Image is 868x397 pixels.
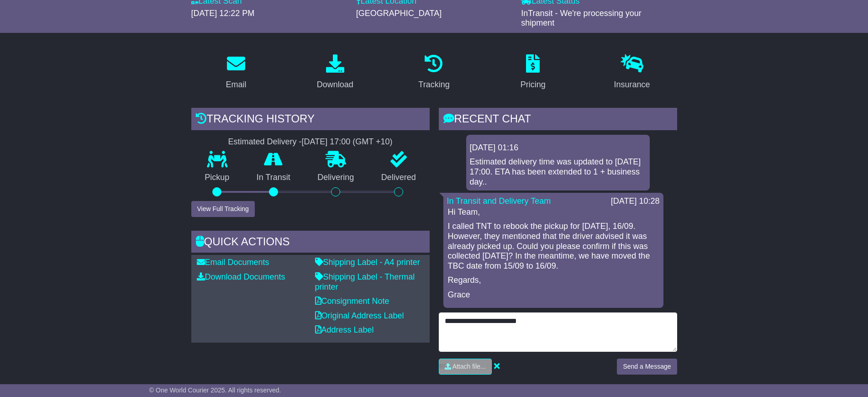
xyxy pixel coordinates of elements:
div: Tracking history [191,108,430,132]
a: Original Address Label [315,311,404,320]
a: Tracking [412,51,455,94]
a: Download Documents [197,272,285,281]
div: Pricing [521,79,546,91]
div: [DATE] 17:00 (GMT +10) [302,137,393,147]
div: Quick Actions [191,231,430,255]
div: Download [317,79,353,91]
p: Hi Team, [448,207,659,217]
p: Regards, [448,275,659,286]
button: View Full Tracking [191,201,255,217]
span: [DATE] 12:22 PM [191,9,255,18]
p: Delivered [368,173,430,183]
p: Grace [448,290,659,300]
div: [DATE] 10:28 [611,196,660,206]
a: Shipping Label - Thermal printer [315,272,415,291]
p: In Transit [243,173,304,183]
button: Send a Message [617,359,677,375]
div: Tracking [418,79,449,91]
div: Estimated delivery time was updated to [DATE] 17:00. ETA has been extended to 1 + business day.. [470,157,646,187]
span: [GEOGRAPHIC_DATA] [356,9,442,18]
div: Estimated Delivery - [191,137,430,147]
p: Delivering [304,173,368,183]
a: Pricing [515,51,552,94]
a: Consignment Note [315,296,389,306]
p: Pickup [191,173,243,183]
a: Email Documents [197,258,269,267]
a: Email [220,51,252,94]
a: In Transit and Delivery Team [447,196,551,206]
a: Shipping Label - A4 printer [315,258,420,267]
p: I called TNT to rebook the pickup for [DATE], 16/09. However, they mentioned that the driver advi... [448,222,659,271]
a: Insurance [608,51,656,94]
div: RECENT CHAT [439,108,677,132]
div: Email [226,79,246,91]
a: Address Label [315,325,374,334]
span: © One World Courier 2025. All rights reserved. [149,386,281,394]
div: Insurance [614,79,650,91]
a: Download [311,51,359,94]
span: InTransit - We're processing your shipment [521,9,642,28]
div: [DATE] 01:16 [470,143,646,153]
